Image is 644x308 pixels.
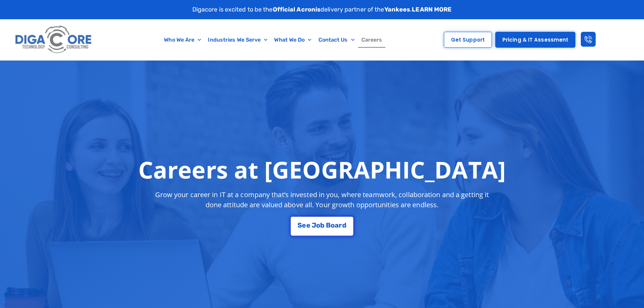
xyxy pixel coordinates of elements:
a: Pricing & IT Assessment [495,32,575,48]
span: e [306,222,310,229]
img: Digacore logo 1 [13,23,94,57]
p: Grow your career in IT at a company that’s invested in you, where teamwork, collaboration and a g... [149,190,495,210]
span: e [302,222,306,229]
a: Get Support [444,32,492,48]
a: Contact Us [315,32,358,48]
span: B [326,222,331,229]
span: o [316,222,320,229]
a: Careers [358,32,386,48]
span: b [320,222,325,229]
span: S [297,222,302,229]
a: What We Do [271,32,315,48]
span: Pricing & IT Assessment [502,37,568,42]
span: a [335,222,339,229]
span: r [339,222,342,229]
a: LEARN MORE [412,6,452,13]
strong: Official Acronis [273,6,321,13]
span: d [342,222,347,229]
p: Digacore is excited to be the delivery partner of the . [192,5,452,14]
a: Who We Are [161,32,205,48]
a: See Job Board [291,217,353,236]
a: Industries We Serve [205,32,271,48]
span: J [312,222,316,229]
span: o [331,222,335,229]
nav: Menu [127,32,420,48]
strong: Yankees [384,6,410,13]
span: Get Support [451,37,485,42]
h1: Careers at [GEOGRAPHIC_DATA] [138,156,506,183]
